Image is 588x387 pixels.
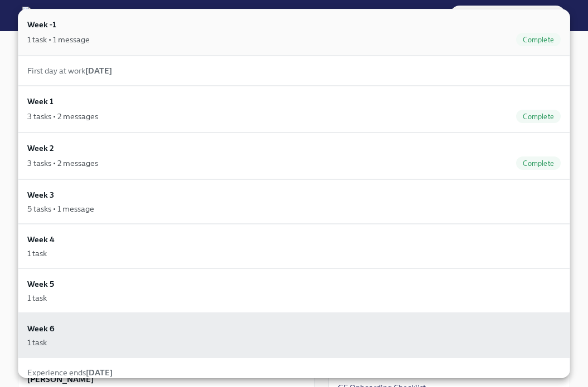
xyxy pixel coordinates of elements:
a: Week 41 task [18,224,570,268]
a: Week 61 task [18,313,570,357]
h6: Week -1 [27,18,56,31]
span: Experience ends [27,368,113,378]
span: Complete [516,36,561,44]
strong: [DATE] [85,66,112,76]
h6: Week 1 [27,95,54,107]
a: Week 51 task [18,268,570,313]
a: Week 23 tasks • 2 messagesComplete [18,133,570,179]
a: Week 13 tasks • 2 messagesComplete [18,86,570,133]
a: Week -11 task • 1 messageComplete [18,9,570,56]
h6: Week 4 [27,233,55,246]
div: 1 task [27,337,47,348]
span: Complete [516,112,561,121]
div: 3 tasks • 2 messages [27,111,98,122]
h6: Week 6 [27,322,55,335]
strong: [DATE] [86,368,113,378]
h6: Week 5 [27,278,54,290]
h6: Week 2 [27,142,54,154]
span: Complete [516,159,561,168]
div: 5 tasks • 1 message [27,203,94,214]
div: 1 task [27,292,47,303]
h6: Week 3 [27,189,54,201]
div: 3 tasks • 2 messages [27,158,98,169]
div: 1 task [27,248,47,259]
span: First day at work [27,66,112,76]
div: 1 task • 1 message [27,34,90,45]
a: Week 35 tasks • 1 message [18,179,570,224]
